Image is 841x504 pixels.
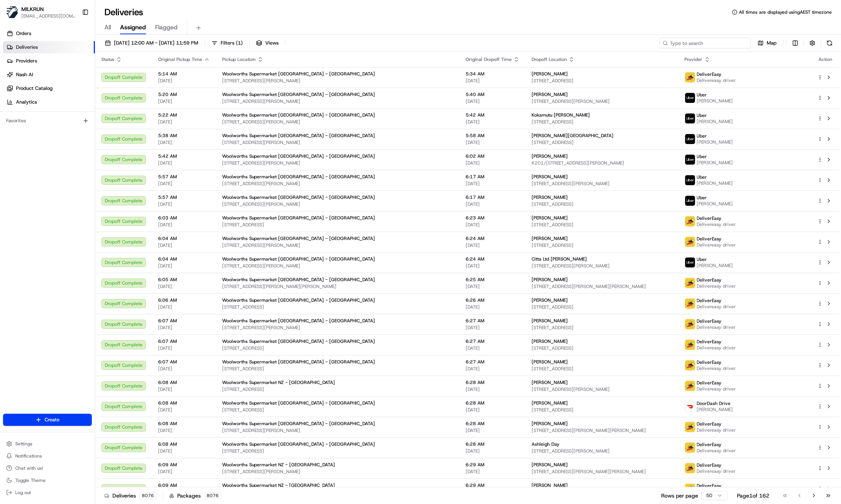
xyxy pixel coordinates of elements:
[64,111,70,117] div: 💻
[3,55,95,67] a: Providers
[532,441,559,447] span: Ashleigh Day
[222,133,375,139] span: Woolworths Supermarket [GEOGRAPHIC_DATA] - [GEOGRAPHIC_DATA]
[222,283,453,290] span: [STREET_ADDRESS][PERSON_NAME][PERSON_NAME]
[532,78,673,84] span: [STREET_ADDRESS]
[532,338,568,344] span: [PERSON_NAME]
[660,38,751,48] input: Type to search
[466,215,519,221] span: 6:23 AM
[532,201,673,207] span: [STREET_ADDRESS]
[158,338,210,344] span: 6:07 AM
[466,160,519,166] span: [DATE]
[532,421,568,427] span: [PERSON_NAME]
[697,160,733,166] span: [PERSON_NAME]
[466,338,519,344] span: 6:27 AM
[3,82,95,94] a: Product Catalog
[697,386,736,392] span: Delivereasy driver
[15,477,46,483] span: Toggle Theme
[532,98,673,104] span: [STREET_ADDRESS][PERSON_NAME]
[222,338,375,344] span: Woolworths Supermarket [GEOGRAPHIC_DATA] - [GEOGRAPHIC_DATA]
[221,40,243,46] span: Filters
[532,194,568,200] span: [PERSON_NAME]
[685,484,695,494] img: delivereasy_logo.png
[697,215,722,221] span: DeliverEasy
[697,462,722,468] span: DeliverEasy
[3,487,92,498] button: Log out
[76,129,92,135] span: Pylon
[158,139,210,146] span: [DATE]
[697,112,707,118] span: Uber
[466,386,519,392] span: [DATE]
[222,277,375,283] span: Woolworths Supermarket [GEOGRAPHIC_DATA] - [GEOGRAPHIC_DATA]
[532,160,673,166] span: K201/[STREET_ADDRESS][PERSON_NAME]
[222,112,375,118] span: Woolworths Supermarket [GEOGRAPHIC_DATA] - [GEOGRAPHIC_DATA]
[158,194,210,200] span: 5:57 AM
[158,379,210,386] span: 6:08 AM
[158,407,210,413] span: [DATE]
[466,462,519,468] span: 6:29 AM
[21,13,76,19] span: [EMAIL_ADDRESS][DOMAIN_NAME]
[466,345,519,351] span: [DATE]
[532,318,568,324] span: [PERSON_NAME]
[532,379,568,386] span: [PERSON_NAME]
[158,174,210,180] span: 5:57 AM
[697,236,722,242] span: DeliverEasy
[158,78,210,84] span: [DATE]
[685,237,695,247] img: delivereasy_logo.png
[532,482,568,488] span: [PERSON_NAME]
[685,155,695,165] img: uber-new-logo.jpeg
[697,195,707,201] span: Uber
[158,263,210,269] span: [DATE]
[697,256,707,262] span: Uber
[222,441,375,447] span: Woolworths Supermarket [GEOGRAPHIC_DATA] - [GEOGRAPHIC_DATA]
[222,427,453,434] span: [STREET_ADDRESS][PERSON_NAME]
[104,23,111,32] span: All
[532,400,568,406] span: [PERSON_NAME]
[3,69,95,81] a: Nash AI
[222,71,375,77] span: Woolworths Supermarket [GEOGRAPHIC_DATA] - [GEOGRAPHIC_DATA]
[532,91,568,98] span: [PERSON_NAME]
[130,75,139,84] button: Start new chat
[222,160,453,166] span: [STREET_ADDRESS][PERSON_NAME]
[697,133,707,139] span: Uber
[466,139,519,146] span: [DATE]
[697,180,733,186] span: [PERSON_NAME]
[222,482,335,488] span: Woolworths Supermarket NZ - [GEOGRAPHIC_DATA]
[767,40,777,46] span: Map
[158,153,210,159] span: 5:42 AM
[3,96,95,108] a: Analytics
[222,242,453,248] span: [STREET_ADDRESS][PERSON_NAME]
[16,71,33,78] span: Nash AI
[697,448,736,454] span: Delivereasy driver
[3,451,92,461] button: Notifications
[21,5,44,13] span: MILKRUN
[158,201,210,207] span: [DATE]
[737,492,769,499] div: Page 1 of 162
[3,414,92,426] button: Create
[697,77,736,83] span: Delivereasy driver
[158,242,210,248] span: [DATE]
[158,448,210,454] span: [DATE]
[532,174,568,180] span: [PERSON_NAME]
[15,110,58,118] span: Knowledge Base
[532,462,568,468] span: [PERSON_NAME]
[158,277,210,283] span: 6:05 AM
[466,318,519,324] span: 6:27 AM
[697,98,733,104] span: [PERSON_NAME]
[685,72,695,82] img: delivereasy_logo.png
[466,194,519,200] span: 6:17 AM
[466,119,519,125] span: [DATE]
[26,80,96,86] div: We're available if you need us!
[222,119,453,125] span: [STREET_ADDRESS][PERSON_NAME]
[685,402,695,411] img: doordash_logo_v2.png
[236,40,243,46] span: ( 1 )
[466,366,519,372] span: [DATE]
[466,277,519,283] span: 6:25 AM
[15,453,42,459] span: Notifications
[104,492,157,499] div: Deliveries
[6,6,18,18] img: MILKRUN
[222,256,375,262] span: Woolworths Supermarket [GEOGRAPHIC_DATA] - [GEOGRAPHIC_DATA]
[222,297,375,303] span: Woolworths Supermarket [GEOGRAPHIC_DATA] - [GEOGRAPHIC_DATA]
[466,78,519,84] span: [DATE]
[8,111,14,117] div: 📗
[158,469,210,475] span: [DATE]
